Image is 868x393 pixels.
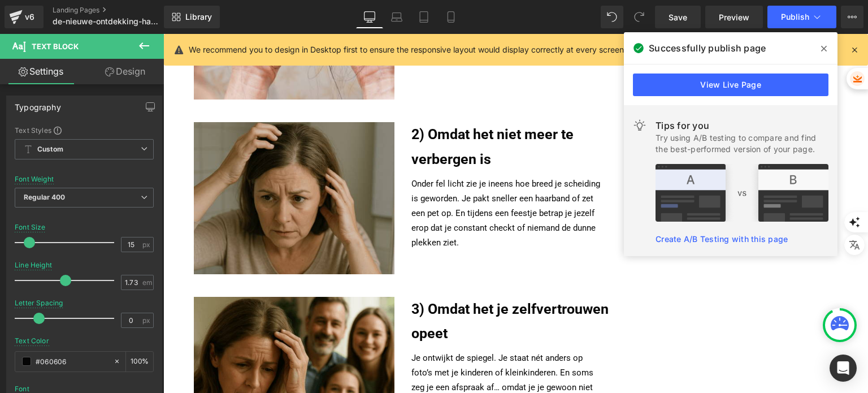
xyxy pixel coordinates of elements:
div: Text Color [15,337,49,345]
a: Create A/B Testing with this page [656,234,788,244]
input: Color [36,355,108,368]
span: px [142,241,152,248]
span: Text Block [32,42,79,51]
div: % [126,352,153,372]
div: Typography [15,96,61,112]
a: Desktop [356,6,383,28]
a: Tablet [410,6,437,28]
div: Line Height [15,261,52,269]
a: View Live Page [633,74,828,96]
div: Font Size [15,223,46,231]
span: 2) Omdat het niet meer te verbergen is [248,92,410,133]
div: v6 [23,10,37,24]
img: tip.png [656,164,828,222]
span: Library [185,12,212,22]
span: Preview [719,11,749,23]
div: Font [15,385,29,393]
span: Successfully publish page [649,41,766,55]
b: Custom [37,145,63,154]
p: Je ontwijkt de spiegel. Je staat nét anders op foto’s met je kinderen of kleinkinderen. En soms z... [248,317,440,376]
button: More [841,6,863,28]
img: light.svg [633,119,646,132]
p: Onder fel licht zie je ineens hoe breed je scheiding is geworden. Je pakt sneller een haarband of... [248,143,440,217]
button: Redo [628,6,650,28]
div: Font Weight [15,175,54,183]
span: 3) Omdat het je zelfvertrouwen opeet [248,267,445,308]
a: Design [84,59,166,84]
div: Tips for you [656,119,828,132]
a: Mobile [437,6,465,28]
a: Laptop [383,6,410,28]
a: Landing Pages [53,6,183,15]
div: Text Styles [15,126,154,135]
div: Letter Spacing [15,299,63,307]
p: We recommend you to design in Desktop first to ensure the responsive layout would display correct... [189,44,706,56]
div: Try using A/B testing to compare and find the best-performed version of your page. [656,132,828,155]
button: Publish [767,6,836,28]
a: v6 [5,6,44,28]
a: New Library [164,6,220,28]
span: Save [669,11,687,23]
button: Undo [601,6,623,28]
span: em [142,279,152,286]
a: Preview [705,6,763,28]
span: de-nieuwe-ontdekking-haarverlies [53,17,161,26]
span: px [142,317,152,324]
div: Open Intercom Messenger [830,355,857,382]
b: Regular 400 [24,193,66,201]
span: Publish [781,12,809,21]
